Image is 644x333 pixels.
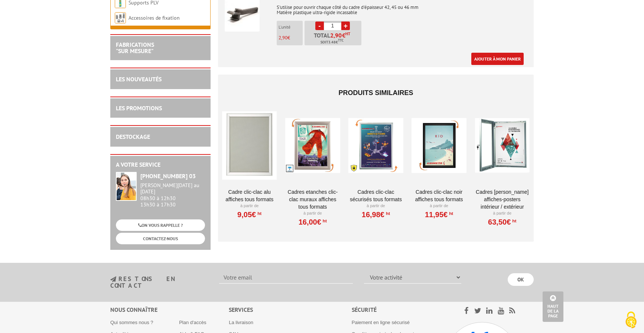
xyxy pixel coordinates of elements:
a: Cadres clic-clac noir affiches tous formats [412,188,466,203]
a: 16,00€HT [299,220,327,224]
p: Total [306,32,361,45]
sup: HT [321,218,327,223]
img: Accessoires de fixation [115,12,126,23]
a: Qui sommes nous ? [110,320,153,325]
span: Soit € [321,39,344,45]
a: CONTACTEZ-NOUS [116,233,205,244]
a: DESTOCKAGE [116,133,150,140]
span: 3.48 [328,39,336,45]
sup: HT [448,211,453,216]
sup: TTC [338,38,344,42]
p: € [279,35,303,40]
p: À partir de [348,203,403,209]
p: À partir de [475,210,530,216]
a: 11,95€HT [425,212,453,217]
a: Plan d'accès [179,320,206,325]
a: ON VOUS RAPPELLE ? [116,219,205,231]
span: 2,90 [279,35,287,41]
img: Cookies (fenêtre modale) [622,311,640,329]
a: LES PROMOTIONS [116,104,162,112]
input: Votre email [219,271,353,284]
a: LES NOUVEAUTÉS [116,75,162,83]
a: + [341,22,350,30]
sup: HT [511,218,516,223]
span: Produits similaires [338,89,413,97]
a: 63,50€HT [488,220,516,224]
a: La livraison [229,320,253,325]
div: Services [229,306,352,314]
h2: A votre service [116,161,205,168]
a: Haut de la page [543,291,563,322]
a: Cadres Etanches Clic-Clac muraux affiches tous formats [285,188,340,210]
a: 9,05€HT [237,212,261,217]
p: L'unité [279,25,303,30]
sup: HT [384,211,390,216]
div: Nous connaître [110,306,229,314]
a: Cadre Clic-Clac Alu affiches tous formats [222,188,277,203]
img: widget-service.jpg [116,172,137,201]
a: Cadres Clic-Clac Sécurisés Tous formats [348,188,403,203]
a: Cadres [PERSON_NAME] affiches-posters intérieur / extérieur [475,188,530,210]
input: OK [508,273,534,286]
a: FABRICATIONS"Sur Mesure" [116,41,154,55]
a: Accessoires de fixation [129,14,180,21]
span: € [330,32,350,38]
sup: HT [256,211,261,216]
sup: HT [345,31,350,36]
strong: [PHONE_NUMBER] 03 [140,172,196,180]
a: Ajouter à mon panier [471,53,524,65]
a: 16,98€HT [362,212,390,217]
a: Paiement en ligne sécurisé [352,320,410,325]
div: [PERSON_NAME][DATE] au [DATE] [140,182,205,195]
p: À partir de [222,203,277,209]
p: À partir de [412,203,466,209]
img: newsletter.jpg [110,276,116,283]
div: 08h30 à 12h30 13h30 à 17h30 [140,182,205,208]
h3: restons en contact [110,276,208,289]
p: À partir de [285,210,340,216]
button: Cookies (fenêtre modale) [618,308,644,333]
a: - [315,22,324,30]
div: Sécurité [352,306,445,314]
span: 2,90 [330,32,342,38]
